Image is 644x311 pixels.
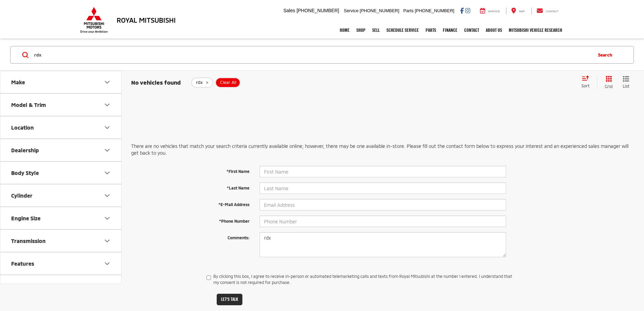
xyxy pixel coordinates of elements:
a: Map [506,7,530,14]
button: remove rdx [191,77,213,88]
div: Features [103,260,111,268]
span: List [623,83,629,89]
input: Email Address [260,199,506,210]
div: Transmission [11,238,46,244]
div: Cylinder [103,192,111,200]
button: Clear All [215,77,240,88]
a: About Us [482,22,505,39]
button: Model & TrimModel & Trim [0,94,122,116]
input: Last Name [260,182,506,194]
button: CylinderCylinder [0,184,122,206]
button: MakeMake [0,71,122,93]
a: Service [475,7,505,14]
span: [PHONE_NUMBER] [415,8,454,13]
label: Comments: [126,232,255,241]
span: Sales [283,8,295,13]
div: Location [11,124,34,131]
span: Grid [605,84,613,89]
span: By clicking this box, I agree to receive in-person or automated telemarketing calls and texts fro... [213,274,512,285]
a: Mitsubishi Vehicle Research [505,22,566,39]
a: Shop [353,22,369,39]
span: Map [519,10,525,13]
button: Search [591,46,622,63]
div: Dealership [11,147,39,153]
div: Transmission [103,237,111,245]
p: There are no vehicles that match your search criteria currently available online; however, there ... [131,143,635,156]
label: *Last Name [126,182,255,191]
a: Instagram: Click to visit our Instagram page [465,8,470,13]
a: Sell [369,22,383,39]
button: Engine SizeEngine Size [0,207,122,229]
div: Body Style [103,169,111,177]
button: LocationLocation [0,116,122,138]
div: Engine Size [103,214,111,222]
span: No vehicles found [131,79,181,86]
div: Location [103,124,111,132]
button: TransmissionTransmission [0,230,122,252]
span: Contact [546,10,558,13]
div: Features [11,260,34,267]
label: *First Name [126,166,255,174]
input: By clicking this box, I agree to receive in-person or automated telemarketing calls and texts fro... [207,273,211,282]
div: Cylinder [11,192,32,199]
a: Schedule Service: Opens in a new tab [383,22,422,39]
div: Model & Trim [11,102,46,108]
div: Fuel Type [103,282,111,290]
a: Finance [439,22,461,39]
input: Phone Number [260,216,506,227]
a: Parts: Opens in a new tab [422,22,439,39]
div: Make [11,79,25,85]
a: Contact [531,7,564,14]
div: Make [103,78,111,86]
label: *E-Mail Address [126,199,255,207]
button: Fuel TypeFuel Type [0,275,122,297]
span: Sort [581,83,590,88]
button: Select sort value [578,75,597,89]
a: Home [336,22,353,39]
button: DealershipDealership [0,139,122,161]
span: [PHONE_NUMBER] [360,8,399,13]
a: Facebook: Click to visit our Facebook page [460,8,464,13]
button: Let's Talk [217,294,242,305]
div: Fuel Type [11,283,36,289]
button: FeaturesFeatures [0,252,122,274]
span: Parts [403,8,413,13]
span: Clear All [220,80,236,85]
textarea: rdx [260,232,506,257]
button: Grid View [597,75,618,89]
span: Service [488,10,500,13]
span: [PHONE_NUMBER] [296,8,339,13]
div: Body Style [11,170,39,176]
a: Contact [461,22,482,39]
div: Dealership [103,146,111,154]
h3: Royal Mitsubishi [117,16,176,24]
span: Service [344,8,358,13]
label: *Phone Number [126,216,255,224]
div: Model & Trim [103,101,111,109]
span: rdx [196,80,203,85]
input: Search by Make, Model, or Keyword [33,47,591,63]
input: First Name [260,166,506,177]
img: Mitsubishi [79,7,109,33]
div: Engine Size [11,215,41,221]
button: List View [618,75,635,89]
button: Body StyleBody Style [0,162,122,184]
